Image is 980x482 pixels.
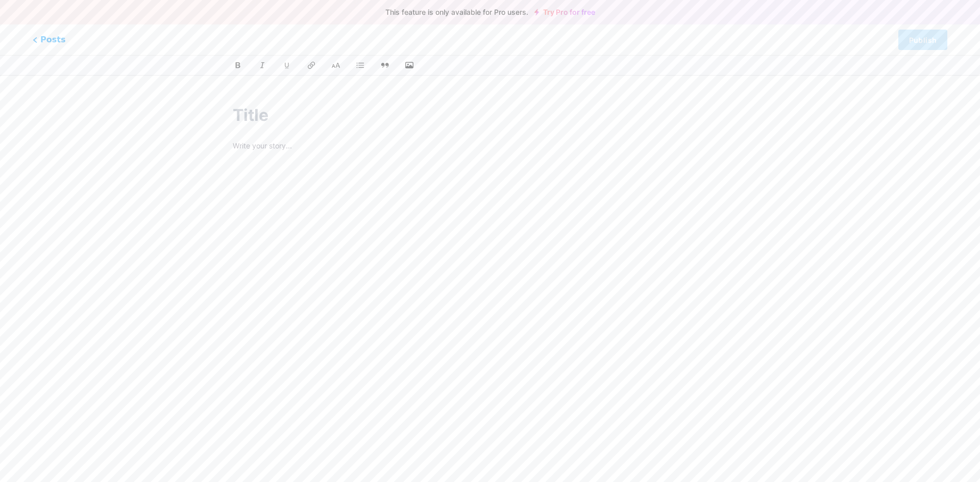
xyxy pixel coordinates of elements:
[534,8,595,16] a: Try Pro for free
[233,103,747,128] input: Title
[33,34,65,46] span: Posts
[385,5,528,19] span: This feature is only available for Pro users.
[909,36,937,44] span: Publish
[898,30,947,50] button: Publish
